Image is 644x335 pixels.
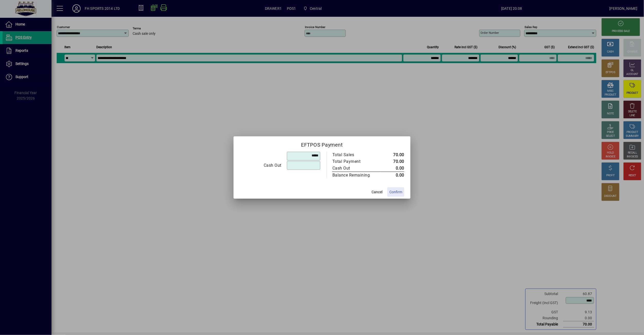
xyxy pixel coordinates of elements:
td: 0.00 [381,172,404,179]
div: Cash Out [332,165,376,171]
td: Total Sales [332,152,381,158]
span: Confirm [389,189,402,195]
td: Total Payment [332,158,381,165]
td: 0.00 [381,165,404,172]
td: 70.00 [381,152,404,158]
button: Confirm [387,187,404,197]
div: Cash Out [240,162,281,169]
h2: EFTPOS Payment [234,136,410,151]
div: Balance Remaining [332,172,376,178]
td: 70.00 [381,158,404,165]
span: Cancel [372,189,382,195]
button: Cancel [369,187,385,197]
